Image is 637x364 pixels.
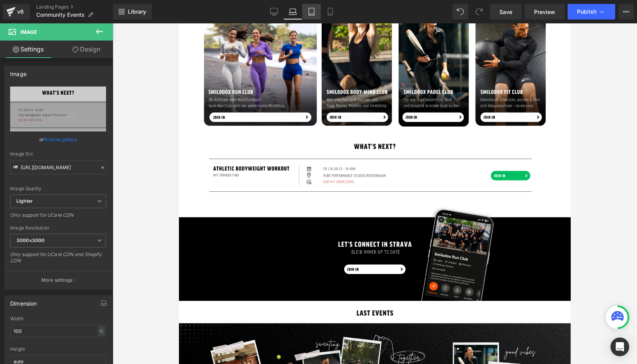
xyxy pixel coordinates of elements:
[618,4,634,19] button: More
[10,151,106,157] div: Image Src
[36,4,113,10] a: Landing Pages
[321,4,340,19] a: Mobile
[16,237,44,243] b: 3000x3000
[471,4,487,19] button: Redo
[16,198,33,204] b: Lighter
[41,277,73,284] p: More settings
[44,133,77,146] a: Browse gallery
[568,4,615,19] button: Publish
[283,4,302,19] a: Laptop
[10,225,106,231] div: Image Resolution
[10,296,37,307] div: Dimension
[10,251,106,269] div: Only support for UCare CDN and Shopify CDN
[453,4,468,19] button: Undo
[58,41,115,58] a: Design
[16,7,25,17] div: v6
[10,186,106,191] div: Image Quality
[128,8,146,15] span: Library
[10,316,106,322] div: Width
[5,271,111,289] button: More settings
[10,66,27,77] div: Image
[10,212,106,223] div: Only support for UCare CDN
[20,29,37,35] span: Image
[302,4,321,19] a: Tablet
[499,8,512,16] span: Save
[577,9,596,15] span: Publish
[10,161,106,174] input: Link
[10,325,106,337] input: auto
[525,4,564,19] a: Preview
[3,4,30,19] a: v6
[534,8,555,16] span: Preview
[10,135,106,143] div: or
[610,337,629,356] div: Open Intercom Messenger
[98,326,105,336] div: %
[10,346,106,352] div: Height
[113,4,152,19] a: New Library
[36,12,85,18] span: Community Events
[265,4,283,19] a: Desktop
